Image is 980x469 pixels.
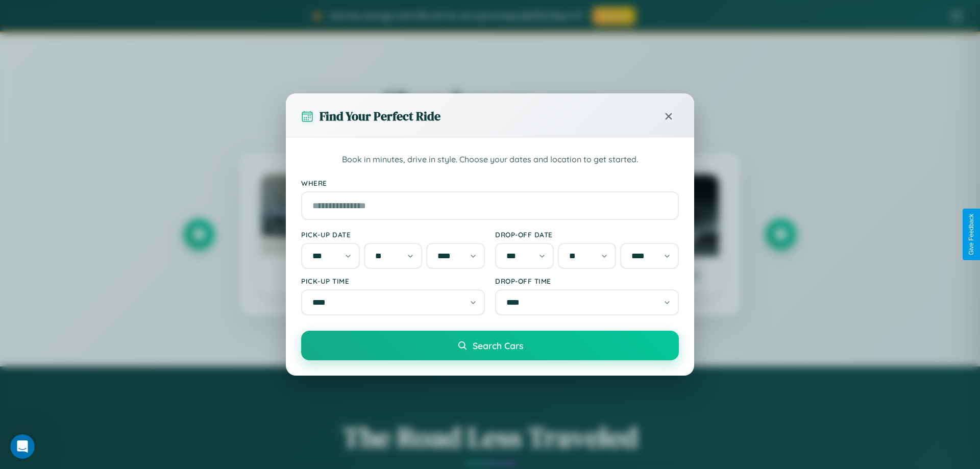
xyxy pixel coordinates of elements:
[301,153,679,166] p: Book in minutes, drive in style. Choose your dates and location to get started.
[495,230,679,239] label: Drop-off Date
[473,340,523,351] span: Search Cars
[301,179,679,187] label: Where
[301,230,485,239] label: Pick-up Date
[320,108,440,125] h3: Find Your Perfect Ride
[495,277,679,285] label: Drop-off Time
[301,331,679,360] button: Search Cars
[301,277,485,285] label: Pick-up Time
